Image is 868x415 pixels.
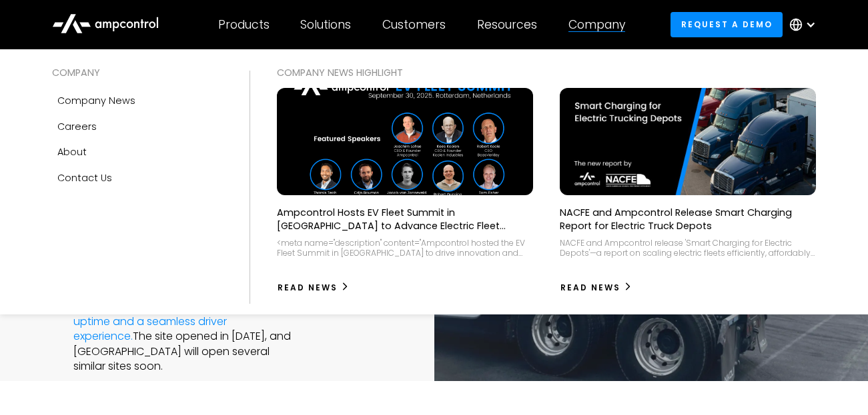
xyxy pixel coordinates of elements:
[277,238,533,258] div: <meta name="description" content="Ampcontrol hosted the EV Fleet Summit in [GEOGRAPHIC_DATA] to d...
[278,282,338,294] div: Read News
[477,17,537,32] div: Resources
[560,282,620,294] div: Read News
[382,17,446,32] div: Customers
[277,277,350,298] a: Read News
[73,299,290,344] a: Ampcontrol to ensure a high charger uptime and a seamless driver experience.
[52,114,223,139] a: Careers
[568,17,625,32] div: Company
[57,171,112,185] div: Contact Us
[57,119,97,134] div: Careers
[52,165,223,191] a: Contact Us
[52,88,223,113] a: Company news
[560,277,632,298] a: Read News
[57,145,87,159] div: About
[52,139,223,165] a: About
[300,17,351,32] div: Solutions
[671,12,783,37] a: Request a demo
[218,17,270,32] div: Products
[277,65,816,80] div: COMPANY NEWS Highlight
[52,65,223,80] div: COMPANY
[560,238,816,258] div: NACFE and Ampcontrol release 'Smart Charging for Electric Depots'—a report on scaling electric fl...
[57,93,135,108] div: Company news
[560,206,816,232] p: NACFE and Ampcontrol Release Smart Charging Report for Electric Truck Depots
[277,206,533,232] p: Ampcontrol Hosts EV Fleet Summit in [GEOGRAPHIC_DATA] to Advance Electric Fleet Management in [GE...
